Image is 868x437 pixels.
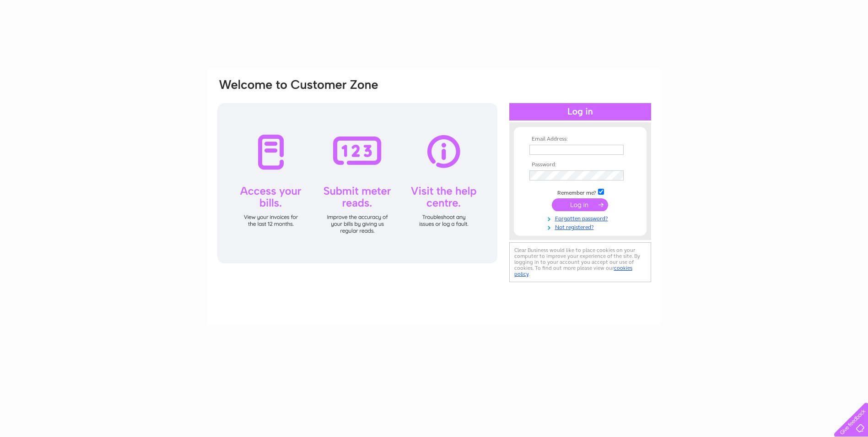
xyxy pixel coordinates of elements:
[527,187,633,197] td: Remember me?
[509,242,651,282] div: Clear Business would like to place cookies on your computer to improve your experience of the sit...
[552,198,608,211] input: Submit
[529,222,633,231] a: Not registered?
[529,213,633,222] a: Forgotten password?
[527,162,633,168] th: Password:
[514,265,632,277] a: cookies policy
[527,136,633,142] th: Email Address:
